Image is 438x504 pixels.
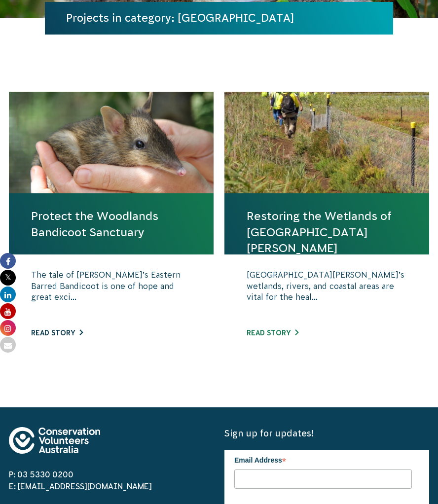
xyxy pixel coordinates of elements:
h5: Sign up for updates! [224,427,429,439]
a: Protect the Woodlands Bandicoot Sanctuary [31,208,191,240]
a: Read story [31,329,83,337]
label: Email Address [234,450,412,468]
a: E: [EMAIL_ADDRESS][DOMAIN_NAME] [9,482,152,491]
h1: Projects in category: [GEOGRAPHIC_DATA] [66,12,372,25]
p: [GEOGRAPHIC_DATA][PERSON_NAME]’s wetlands, rivers, and coastal areas are vital for the heal... [247,269,407,319]
img: logo-footer.svg [9,427,100,454]
a: Read story [247,329,298,337]
a: P: 03 5330 0200 [9,470,73,479]
p: The tale of [PERSON_NAME]’s Eastern Barred Bandicoot is one of hope and great exci... [31,269,191,319]
a: Restoring the Wetlands of [GEOGRAPHIC_DATA][PERSON_NAME] [247,208,407,256]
